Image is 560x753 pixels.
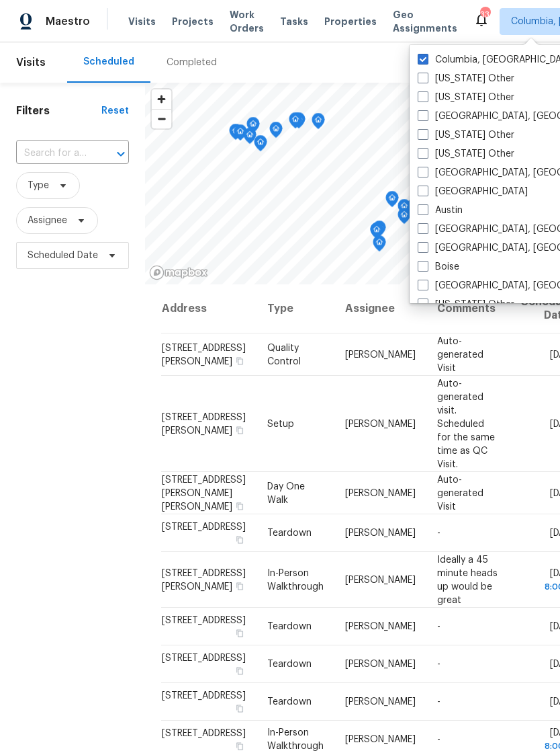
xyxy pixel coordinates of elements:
span: [PERSON_NAME] [345,419,416,428]
a: Mapbox homepage [149,265,208,280]
label: [US_STATE] Other [418,128,514,142]
button: Open [111,145,130,163]
button: Copy Address [234,354,246,366]
div: Map marker [373,221,386,241]
div: Map marker [254,135,267,156]
span: [STREET_ADDRESS] [162,653,246,663]
button: Zoom out [152,109,171,128]
span: Auto-generated Visit [437,336,483,372]
span: Geo Assignments [393,8,457,35]
div: Reset [101,104,129,118]
div: Map marker [312,113,325,134]
label: Boise [418,260,459,274]
span: [PERSON_NAME] [345,622,416,631]
span: In-Person Walkthrough [267,568,324,591]
span: [PERSON_NAME] [345,697,416,707]
span: [STREET_ADDRESS] [162,691,246,701]
th: Address [161,284,256,333]
span: [STREET_ADDRESS][PERSON_NAME] [162,412,246,435]
span: Zoom out [152,110,171,128]
label: [US_STATE] Other [418,72,514,85]
div: Scheduled [83,55,134,69]
div: Map marker [246,117,260,138]
button: Copy Address [234,424,246,436]
span: [PERSON_NAME] [345,575,416,584]
div: Map marker [229,124,242,145]
div: Map marker [234,124,247,145]
span: In-Person Walkthrough [267,728,324,751]
span: [PERSON_NAME] [345,660,416,669]
button: Copy Address [234,703,246,715]
span: Auto-generated visit. Scheduled for the same time as QC Visit. [437,379,495,469]
span: Maestro [46,15,90,28]
button: Copy Address [234,665,246,677]
button: Copy Address [234,627,246,639]
span: [STREET_ADDRESS][PERSON_NAME] [162,568,246,591]
label: [GEOGRAPHIC_DATA] [418,185,528,198]
span: Assignee [28,214,67,227]
input: Search for an address... [16,143,91,164]
span: Day One Walk [267,481,305,504]
div: Map marker [385,191,399,212]
span: Projects [172,15,214,28]
label: [US_STATE] Other [418,91,514,104]
span: - [437,528,440,538]
div: Map marker [370,223,383,243]
th: Assignee [334,284,426,333]
div: Map marker [398,208,411,229]
button: Copy Address [234,500,246,512]
th: Type [256,284,334,333]
span: [PERSON_NAME] [345,350,416,359]
label: [US_STATE] Other [418,298,514,311]
div: Map marker [289,112,302,133]
button: Copy Address [234,740,246,752]
th: Comments [426,284,510,333]
span: Teardown [267,697,312,707]
span: Setup [267,419,294,428]
span: Teardown [267,622,312,631]
span: [PERSON_NAME] [345,528,416,538]
span: Quality Control [267,343,301,366]
span: - [437,697,440,707]
button: Copy Address [234,580,246,592]
span: Properties [324,15,377,28]
span: - [437,622,440,631]
span: [STREET_ADDRESS][PERSON_NAME] [162,343,246,366]
span: [PERSON_NAME] [345,735,416,744]
button: Zoom in [152,89,171,109]
div: Map marker [373,235,386,256]
span: Visits [128,15,156,28]
span: Work Orders [230,8,264,35]
label: Austin [418,204,463,217]
span: Ideally a 45 minute heads up would be great [437,555,498,604]
button: Copy Address [234,534,246,546]
div: 33 [480,8,489,22]
span: Type [28,179,49,192]
h1: Filters [16,104,101,118]
span: Tasks [280,17,308,26]
label: [US_STATE] Other [418,147,514,161]
div: Map marker [269,122,283,143]
span: [STREET_ADDRESS][PERSON_NAME][PERSON_NAME] [162,475,246,511]
div: Map marker [398,199,411,220]
span: [STREET_ADDRESS] [162,522,246,532]
span: Teardown [267,528,312,538]
span: - [437,735,440,744]
span: - [437,660,440,669]
span: [STREET_ADDRESS] [162,729,246,738]
div: Completed [167,56,217,69]
span: Teardown [267,660,312,669]
span: Scheduled Date [28,249,98,262]
span: Auto-generated Visit [437,475,483,511]
span: [PERSON_NAME] [345,488,416,498]
span: [STREET_ADDRESS] [162,616,246,625]
div: Map marker [243,128,256,149]
canvas: Map [145,83,504,284]
span: Visits [16,48,46,77]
